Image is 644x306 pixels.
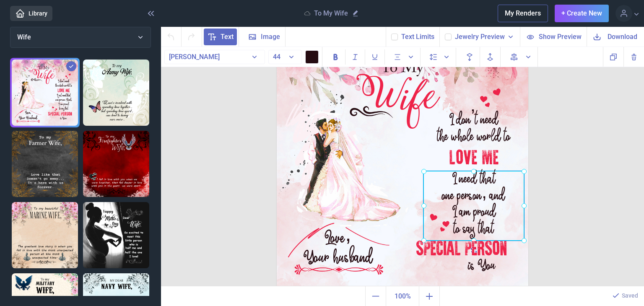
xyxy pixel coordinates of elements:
button: Bold [326,49,345,65]
span: Show Preview [539,32,582,41]
button: Alignment [388,48,421,66]
button: 44 [268,50,302,64]
button: Underline [365,49,385,65]
button: Italic [345,49,365,65]
img: To My Wife [12,60,78,126]
button: My Renders [498,5,548,22]
button: Undo [161,27,182,47]
p: Saved [622,291,638,300]
span: [PERSON_NAME] [169,53,220,61]
button: Zoom in [419,286,440,306]
img: Meet little person [83,202,149,268]
span: 44 [273,53,280,61]
button: [PERSON_NAME] [164,50,265,64]
button: Image [239,27,286,47]
button: Align to page [504,47,538,67]
button: Forwards [480,47,501,67]
button: Wife [10,27,151,48]
button: Jewelry Preview [455,32,515,42]
p: To My Wife [314,9,348,18]
span: 100% [388,288,417,305]
div: Love, Your husband [296,228,380,263]
img: b001.jpg [277,35,528,287]
div: To My [301,60,502,75]
div: SPECIAL PERSON [402,241,520,259]
img: Firefighter wife [83,131,149,197]
img: Farmer wife [12,131,78,197]
div: is You [440,258,524,273]
button: Redo [182,27,202,47]
div: LOVE ME [423,150,524,168]
a: Library [10,6,52,21]
button: Copy [603,47,623,67]
span: Text [221,32,234,42]
button: Actual size [386,286,419,306]
button: Spacing [424,48,456,66]
span: Jewelry Preview [455,32,505,42]
button: Delete [623,47,644,67]
button: Zoom out [365,286,386,306]
span: Download [608,32,637,41]
div: Wife [299,83,496,117]
button: + Create New [555,5,609,22]
button: Download [587,27,644,47]
span: Image [261,32,280,42]
button: Show Preview [520,27,587,47]
span: Wife [17,33,31,41]
img: Army wife [83,60,149,126]
div: I don’t need the whole world to [423,112,524,146]
button: Text [202,27,239,47]
img: Marine wife [12,202,78,268]
button: Backwards [460,47,480,67]
button: Text Limits [401,32,434,42]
